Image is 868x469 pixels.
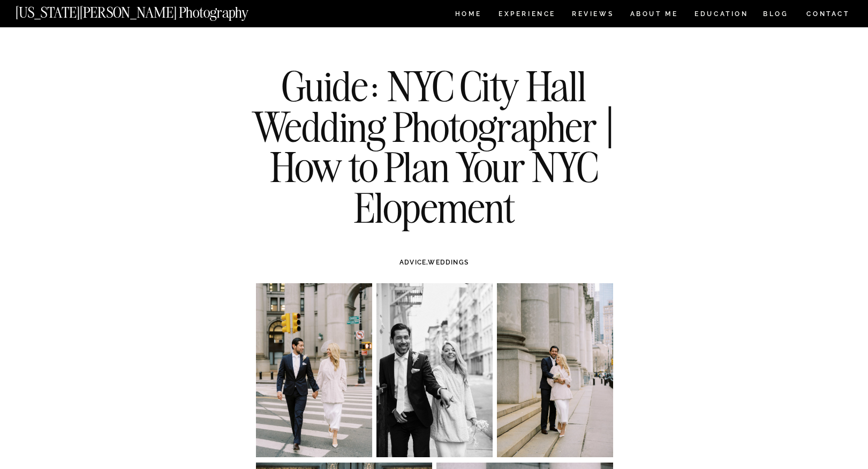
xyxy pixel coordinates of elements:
a: ADVICE [399,259,426,266]
a: WEDDINGS [428,259,469,266]
h3: , [278,258,590,267]
img: Bride and groom in front of the subway station in downtown Manhattan following their NYC City Hal... [497,283,613,457]
a: BLOG [763,11,789,20]
a: Experience [499,11,555,20]
a: EDUCATION [693,11,750,20]
a: REVIEWS [572,11,612,20]
a: [US_STATE][PERSON_NAME] Photography [16,5,284,14]
a: HOME [453,11,484,20]
img: Bride and groom crossing Centre St. i downtown Manhattan after eloping at city hall. [256,283,372,457]
img: Bride and groom outside the Soho Grand by NYC city hall wedding photographer [376,283,493,457]
a: CONTACT [806,8,850,20]
h1: Guide: NYC City Hall Wedding Photographer | How to Plan Your NYC Elopement [240,66,629,228]
a: ABOUT ME [630,11,678,20]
